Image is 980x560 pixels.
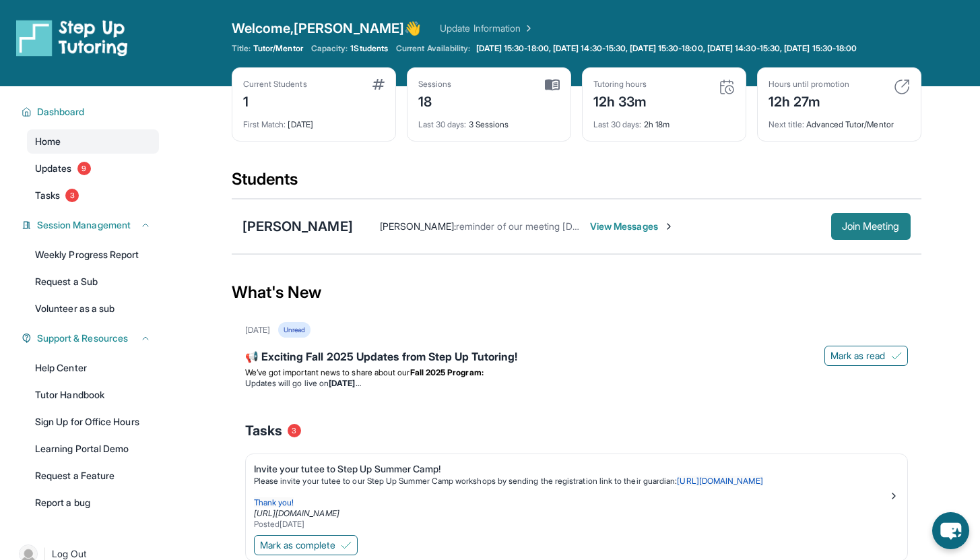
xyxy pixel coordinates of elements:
[254,462,888,476] div: Invite your tutee to Step Up Summer Camp!
[593,90,647,111] div: 12h 33m
[545,79,560,91] img: card
[260,538,335,552] span: Mark as complete
[830,349,886,363] span: Mark as read
[278,322,311,338] div: Unread
[16,19,128,57] img: logo
[27,243,159,267] a: Weekly Progress Report
[77,162,91,175] span: 9
[593,119,642,129] span: Last 30 days :
[37,105,85,119] span: Dashboard
[27,297,159,321] a: Volunteer as a sub
[27,129,159,154] a: Home
[27,464,159,488] a: Request a Feature
[35,162,72,175] span: Updates
[243,90,307,111] div: 1
[396,43,470,54] span: Current Availability:
[719,79,735,95] img: card
[590,220,674,233] span: View Messages
[254,519,888,530] div: Posted [DATE]
[243,111,385,130] div: [DATE]
[410,367,484,377] strong: Fall 2025 Program:
[593,79,647,90] div: Tutoring hours
[242,217,353,236] div: [PERSON_NAME]
[842,222,900,230] span: Join Meeting
[27,270,159,294] a: Request a Sub
[932,512,969,549] button: chat-button
[27,437,159,461] a: Learning Portal Demo
[27,183,159,208] a: Tasks3
[32,218,151,232] button: Session Management
[243,79,307,90] div: Current Students
[27,383,159,407] a: Tutor Handbook
[245,378,908,389] li: Updates will go live on
[27,410,159,434] a: Sign Up for Office Hours
[35,189,60,202] span: Tasks
[27,156,159,181] a: Updates9
[37,218,131,232] span: Session Management
[440,22,534,35] a: Update Information
[232,43,251,54] span: Title:
[473,43,860,54] a: [DATE] 15:30-18:00, [DATE] 14:30-15:30, [DATE] 15:30-18:00, [DATE] 14:30-15:30, [DATE] 15:30-18:00
[593,111,735,130] div: 2h 18m
[769,111,910,130] div: Advanced Tutor/Mentor
[37,332,128,345] span: Support & Resources
[245,367,410,377] span: We’ve got important news to share about our
[476,43,857,54] span: [DATE] 15:30-18:00, [DATE] 14:30-15:30, [DATE] 15:30-18:00, [DATE] 14:30-15:30, [DATE] 15:30-18:00
[27,356,159,380] a: Help Center
[418,90,452,111] div: 18
[253,43,303,54] span: Tutor/Mentor
[254,535,358,555] button: Mark as complete
[32,332,151,345] button: Support & Resources
[311,43,348,54] span: Capacity:
[894,79,910,95] img: card
[245,421,282,440] span: Tasks
[245,348,908,367] div: 📢 Exciting Fall 2025 Updates from Step Up Tutoring!
[232,168,921,198] div: Students
[245,325,270,336] div: [DATE]
[350,43,388,54] span: 1 Students
[831,213,911,240] button: Join Meeting
[769,90,849,111] div: 12h 27m
[65,189,79,202] span: 3
[288,424,301,437] span: 3
[418,119,467,129] span: Last 30 days :
[372,79,385,90] img: card
[769,119,805,129] span: Next title :
[380,220,456,232] span: [PERSON_NAME] :
[418,79,452,90] div: Sessions
[663,221,674,232] img: Chevron-Right
[254,508,339,518] a: [URL][DOMAIN_NAME]
[341,540,352,551] img: Mark as complete
[232,19,422,38] span: Welcome, [PERSON_NAME] 👋
[418,111,560,130] div: 3 Sessions
[35,135,61,148] span: Home
[824,346,908,366] button: Mark as read
[891,350,902,361] img: Mark as read
[254,476,888,487] p: Please invite your tutee to our Step Up Summer Camp workshops by sending the registration link to...
[769,79,849,90] div: Hours until promotion
[243,119,286,129] span: First Match :
[677,476,762,486] a: [URL][DOMAIN_NAME]
[27,491,159,515] a: Report a bug
[246,454,907,532] a: Invite your tutee to Step Up Summer Camp!Please invite your tutee to our Step Up Summer Camp work...
[521,22,534,35] img: Chevron Right
[32,105,151,119] button: Dashboard
[456,220,626,232] span: reminder of our meeting [DATE] at 5pm!
[254,497,294,507] span: Thank you!
[329,378,360,388] strong: [DATE]
[232,263,921,322] div: What's New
